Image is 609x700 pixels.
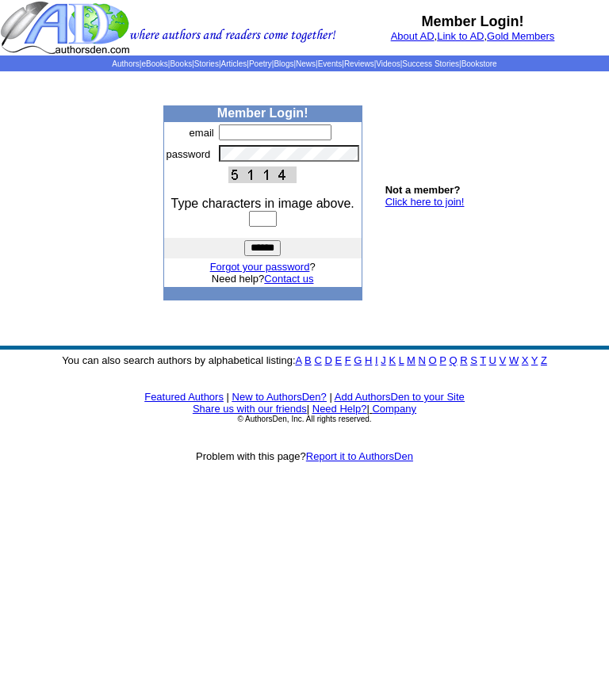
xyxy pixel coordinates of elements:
[144,391,224,403] a: Featured Authors
[391,30,555,42] font: , ,
[462,59,497,68] a: Bookstore
[391,30,435,42] a: About AD
[407,354,416,366] a: M
[212,273,314,285] font: Need help?
[522,354,529,366] a: X
[385,184,461,196] b: Not a member?
[365,354,372,366] a: H
[449,354,457,366] a: Q
[437,30,484,42] a: Link to AD
[344,59,374,68] a: Reviews
[500,354,507,366] a: V
[227,391,229,403] font: |
[422,13,524,29] b: Member Login!
[402,59,459,68] a: Success Stories
[381,354,386,366] a: J
[489,354,496,366] a: U
[112,59,139,68] a: Authors
[210,261,316,273] font: ?
[228,166,297,183] img: This Is CAPTCHA Image
[375,354,378,366] a: I
[304,354,312,366] a: B
[531,354,538,366] a: Y
[385,196,465,208] a: Click here to join!
[221,59,247,68] a: Articles
[170,59,192,68] a: Books
[480,354,486,366] a: T
[232,391,327,403] a: New to AuthorsDen?
[306,450,413,462] a: Report it to AuthorsDen
[314,354,321,366] a: C
[324,354,331,366] a: D
[354,354,362,366] a: G
[372,403,416,415] a: Company
[249,59,272,68] a: Poetry
[389,354,396,366] a: K
[541,354,547,366] a: Z
[312,403,367,415] a: Need Help?
[171,197,354,210] font: Type characters in image above.
[419,354,426,366] a: N
[196,450,413,462] font: Problem with this page?
[193,403,307,415] a: Share us with our friends
[264,273,313,285] a: Contact us
[366,403,416,415] font: |
[194,59,219,68] a: Stories
[210,261,310,273] a: Forgot your password
[141,59,167,68] a: eBooks
[460,354,467,366] a: R
[296,59,316,68] a: News
[167,148,211,160] font: password
[399,354,404,366] a: L
[429,354,437,366] a: O
[509,354,519,366] a: W
[345,354,351,366] a: F
[335,354,342,366] a: E
[335,391,465,403] a: Add AuthorsDen to your Site
[318,59,343,68] a: Events
[487,30,554,42] a: Gold Members
[62,354,547,366] font: You can also search authors by alphabetical listing:
[439,354,446,366] a: P
[296,354,302,366] a: A
[329,391,331,403] font: |
[274,59,293,68] a: Blogs
[112,59,496,68] span: | | | | | | | | | | | |
[376,59,400,68] a: Videos
[307,403,309,415] font: |
[470,354,477,366] a: S
[217,106,308,120] b: Member Login!
[237,415,371,423] font: © AuthorsDen, Inc. All rights reserved.
[190,127,214,139] font: email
